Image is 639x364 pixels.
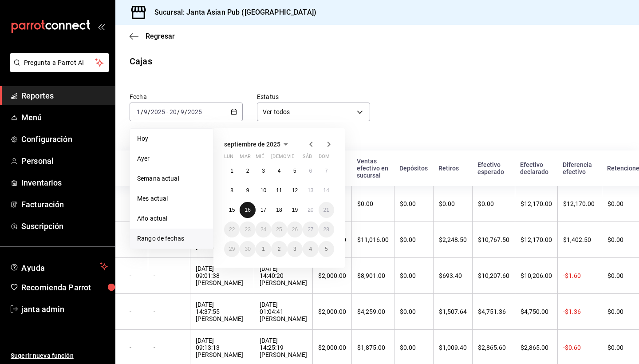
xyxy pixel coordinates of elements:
div: $0.00 [400,272,428,279]
button: 2 de septiembre de 2025 [240,163,255,179]
div: Cajas [130,55,152,68]
input: -- [180,108,185,115]
div: $0.00 [439,200,467,207]
div: $2,000.00 [318,344,346,351]
button: 16 de septiembre de 2025 [240,202,255,218]
button: 28 de septiembre de 2025 [319,222,334,237]
div: $2,865.60 [478,344,509,351]
span: Sugerir nueva función [11,351,108,360]
abbr: jueves [271,154,323,163]
abbr: martes [240,154,250,163]
abbr: miércoles [256,154,264,163]
button: 3 de octubre de 2025 [287,241,303,257]
button: septiembre de 2025 [224,139,291,150]
abbr: 2 de octubre de 2025 [278,246,281,252]
div: $12,170.00 [563,200,596,207]
button: Pregunta a Parrot AI [10,53,109,72]
button: 1 de octubre de 2025 [256,241,271,257]
button: 15 de septiembre de 2025 [224,202,240,218]
abbr: 1 de septiembre de 2025 [230,168,233,174]
div: -$0.60 [563,344,596,351]
span: janta admin [21,303,108,315]
button: 11 de septiembre de 2025 [271,182,287,198]
div: - [130,308,142,315]
div: [DATE] 01:04:41 [PERSON_NAME] [260,301,307,322]
div: Diferencia efectivo [563,161,596,175]
abbr: 20 de septiembre de 2025 [308,207,313,213]
div: Retiros [438,165,467,172]
div: - [130,272,142,279]
abbr: 7 de septiembre de 2025 [325,168,328,174]
button: 26 de septiembre de 2025 [287,222,303,237]
div: $10,207.60 [478,272,509,279]
button: 3 de septiembre de 2025 [256,163,271,179]
input: ---- [187,108,202,115]
div: Depósitos [399,165,428,172]
button: 24 de septiembre de 2025 [256,222,271,237]
abbr: 5 de septiembre de 2025 [293,168,296,174]
span: Inventarios [21,177,108,189]
abbr: 24 de septiembre de 2025 [260,226,266,233]
abbr: 21 de septiembre de 2025 [323,207,329,213]
abbr: viernes [287,154,294,163]
abbr: 6 de septiembre de 2025 [309,168,312,174]
span: Año actual [137,214,206,223]
span: / [177,108,180,115]
div: - [130,344,142,351]
div: - [154,344,185,351]
input: -- [136,108,141,115]
abbr: sábado [303,154,312,163]
h3: Sucursal: Janta Asian Pub ([GEOGRAPHIC_DATA]) [147,7,316,18]
abbr: 8 de septiembre de 2025 [230,187,233,194]
span: Reportes [21,90,108,102]
button: 1 de septiembre de 2025 [224,163,240,179]
abbr: 4 de septiembre de 2025 [278,168,281,174]
button: 5 de octubre de 2025 [319,241,334,257]
button: 7 de septiembre de 2025 [319,163,334,179]
span: Regresar [146,32,175,40]
abbr: 14 de septiembre de 2025 [323,187,329,194]
span: / [185,108,187,115]
button: 2 de octubre de 2025 [271,241,287,257]
button: 21 de septiembre de 2025 [319,202,334,218]
span: Pregunta a Parrot AI [24,58,95,67]
span: Recomienda Parrot [21,281,108,293]
abbr: lunes [224,154,233,163]
abbr: 18 de septiembre de 2025 [276,207,282,213]
button: 5 de septiembre de 2025 [287,163,303,179]
abbr: 3 de septiembre de 2025 [262,168,265,174]
button: 27 de septiembre de 2025 [303,222,318,237]
button: 19 de septiembre de 2025 [287,202,303,218]
button: 23 de septiembre de 2025 [240,222,255,237]
abbr: 1 de octubre de 2025 [262,246,265,252]
span: Personal [21,155,108,167]
div: [DATE] 14:40:20 [PERSON_NAME] [260,265,307,286]
div: -$1.60 [563,272,596,279]
div: $2,000.00 [318,272,346,279]
div: [DATE] 14:25:19 [PERSON_NAME] [260,337,307,358]
span: Semana actual [137,174,206,183]
span: Suscripción [21,220,108,232]
button: 8 de septiembre de 2025 [224,182,240,198]
div: $1,009.40 [439,344,467,351]
button: 10 de septiembre de 2025 [256,182,271,198]
div: [DATE] 14:37:55 [PERSON_NAME] [196,301,248,322]
abbr: 29 de septiembre de 2025 [229,246,235,252]
a: Pregunta a Parrot AI [6,64,109,74]
abbr: 27 de septiembre de 2025 [308,226,313,233]
div: [DATE] 09:01:38 [PERSON_NAME] [196,265,248,286]
div: [DATE] 09:13:13 [PERSON_NAME] [196,337,248,358]
abbr: domingo [319,154,330,163]
abbr: 2 de septiembre de 2025 [246,168,249,174]
div: $0.00 [357,200,389,207]
span: Hoy [137,134,206,143]
button: 4 de octubre de 2025 [303,241,318,257]
button: 17 de septiembre de 2025 [256,202,271,218]
abbr: 26 de septiembre de 2025 [292,226,298,233]
input: -- [169,108,177,115]
abbr: 17 de septiembre de 2025 [260,207,266,213]
div: Efectivo esperado [477,161,509,175]
div: $1,402.50 [563,236,596,243]
span: Rango de fechas [137,234,206,243]
div: $10,767.50 [478,236,509,243]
